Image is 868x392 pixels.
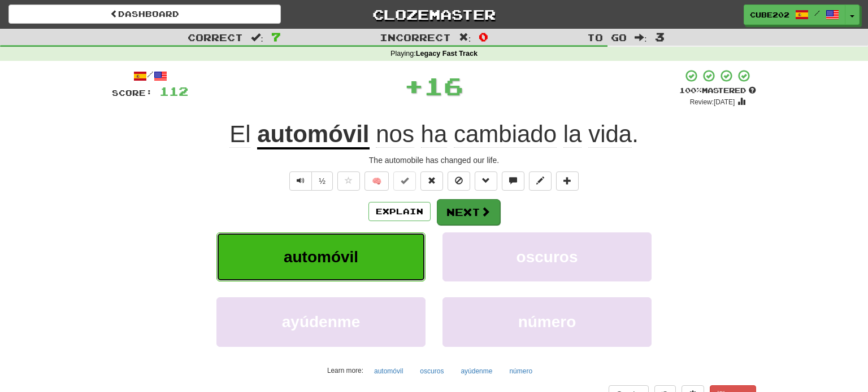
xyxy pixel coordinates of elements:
button: Grammar (alt+g) [475,171,497,191]
span: 112 [159,84,188,98]
button: Discuss sentence (alt+u) [502,171,524,191]
div: Mastered [679,86,756,96]
button: Edit sentence (alt+d) [529,171,552,191]
span: 100 % [679,86,702,95]
button: Add to collection (alt+a) [556,171,579,191]
span: ha [421,121,448,148]
span: 3 [655,30,665,43]
span: cambiado [454,121,557,148]
a: Cube202 / [744,5,845,25]
button: 🧠 [364,171,389,191]
a: Clozemaster [298,5,570,24]
span: To go [587,32,627,43]
button: oscuros [414,363,450,380]
span: Correct [188,32,243,43]
u: automóvil [257,121,369,149]
button: oscuros [442,232,652,281]
strong: Legacy Fast Track [416,50,478,58]
button: Reset to 0% Mastered (alt+r) [420,171,443,191]
span: vida [588,121,632,148]
a: Dashboard [8,5,281,24]
button: automóvil [368,363,409,380]
span: Incorrect [380,32,451,43]
span: + [404,69,424,103]
span: 16 [424,72,463,100]
small: Learn more: [327,367,363,375]
span: nos [376,121,414,148]
button: ½ [311,171,333,191]
span: / [814,9,820,17]
span: : [635,33,647,42]
div: Text-to-speech controls [287,171,333,191]
button: Ignore sentence (alt+i) [448,171,470,191]
span: automóvil [284,248,358,266]
span: : [251,33,263,42]
div: The automobile has changed our life. [112,155,756,166]
small: Review: [DATE] [690,98,735,106]
span: Score: [112,88,153,98]
button: automóvil [216,232,426,281]
button: Play sentence audio (ctl+space) [289,171,312,191]
span: Cube202 [750,10,789,20]
button: Next [437,199,500,225]
button: número [442,297,652,346]
span: : [459,33,471,42]
button: ayúdenme [454,363,498,380]
button: número [503,363,539,380]
span: la [563,121,582,148]
span: El [229,121,250,148]
span: 7 [271,30,281,43]
span: . [370,121,639,148]
button: ayúdenme [216,297,426,346]
div: / [112,69,188,83]
button: Explain [368,202,431,221]
button: Favorite sentence (alt+f) [337,171,360,191]
button: Set this sentence to 100% Mastered (alt+m) [393,171,416,191]
span: número [518,313,576,331]
span: 0 [479,30,488,43]
span: ayúdenme [282,313,361,331]
span: oscuros [517,248,578,266]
